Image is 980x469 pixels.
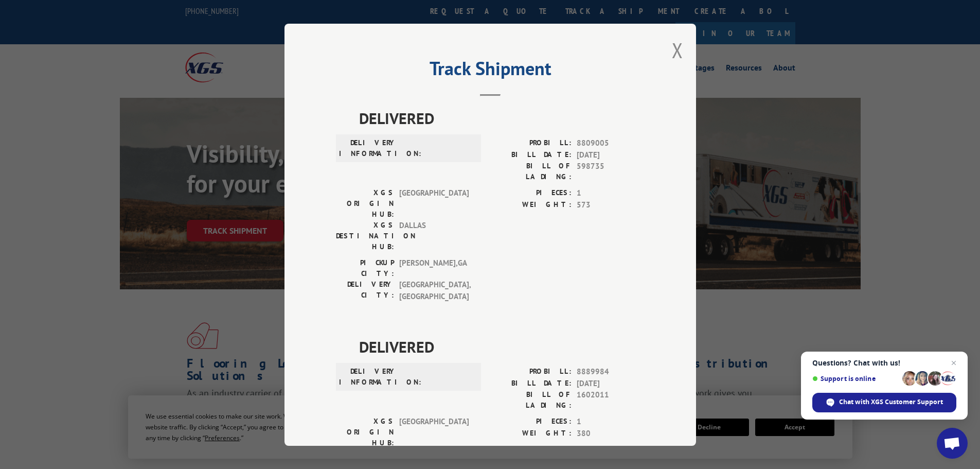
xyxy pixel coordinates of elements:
[336,257,394,279] label: PICKUP CITY:
[672,37,683,64] button: Close modal
[577,137,645,149] span: 8809005
[577,427,645,439] span: 380
[359,107,645,130] span: DELIVERED
[490,416,572,428] label: PIECES:
[577,389,645,411] span: 1602011
[490,199,572,211] label: WEIGHT:
[812,359,956,367] span: Questions? Chat with us!
[336,416,394,448] label: XGS ORIGIN HUB:
[577,149,645,161] span: [DATE]
[336,279,394,302] label: DELIVERY CITY:
[490,366,572,378] label: PROBILL:
[399,416,469,448] span: [GEOGRAPHIC_DATA]
[577,161,645,182] span: 598735
[399,257,469,279] span: [PERSON_NAME] , GA
[490,187,572,199] label: PIECES:
[339,366,397,388] label: DELIVERY INFORMATION:
[577,187,645,199] span: 1
[937,428,968,459] a: Open chat
[490,389,572,411] label: BILL OF LADING:
[490,137,572,149] label: PROBILL:
[399,187,469,220] span: [GEOGRAPHIC_DATA]
[399,279,469,302] span: [GEOGRAPHIC_DATA] , [GEOGRAPHIC_DATA]
[577,416,645,428] span: 1
[490,149,572,161] label: BILL DATE:
[336,61,645,81] h2: Track Shipment
[577,199,645,211] span: 573
[339,137,397,159] label: DELIVERY INFORMATION:
[812,375,899,383] span: Support is online
[577,377,645,389] span: [DATE]
[399,220,469,252] span: DALLAS
[336,187,394,220] label: XGS ORIGIN HUB:
[490,377,572,389] label: BILL DATE:
[577,366,645,378] span: 8889984
[490,427,572,439] label: WEIGHT:
[490,161,572,182] label: BILL OF LADING:
[336,220,394,252] label: XGS DESTINATION HUB:
[359,335,645,358] span: DELIVERED
[812,393,956,412] span: Chat with XGS Customer Support
[839,397,943,407] span: Chat with XGS Customer Support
